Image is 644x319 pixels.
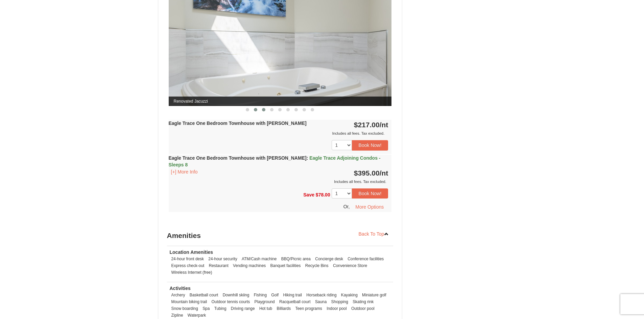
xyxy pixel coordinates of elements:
li: Outdoor pool [350,305,376,312]
li: Billiards [275,305,293,312]
strong: Eagle Trace One Bedroom Townhouse with [PERSON_NAME] [169,121,307,126]
li: Archery [170,292,187,298]
strong: Activities [170,286,191,291]
strong: Eagle Trace One Bedroom Townhouse with [PERSON_NAME] [169,155,381,167]
li: Recycle Bins [304,262,330,269]
li: Snow boarding [170,305,200,312]
li: Mountain biking trail [170,298,209,305]
button: Book Now! [352,188,388,198]
li: Spa [201,305,211,312]
li: 24-hour security [207,256,239,262]
li: Restaurant [207,262,230,269]
a: Back To Top [354,229,393,239]
li: Playground [253,298,277,305]
strong: $217.00 [354,121,388,129]
li: Hot tub [258,305,274,312]
li: Waterpark [186,312,208,319]
li: Concierge desk [313,256,345,262]
li: Indoor pool [325,305,349,312]
li: Express check-out [170,262,206,269]
li: 24-hour front desk [170,256,206,262]
span: : [307,155,308,161]
span: Or, [343,204,350,209]
li: Vending machines [231,262,267,269]
span: /nt [380,169,388,177]
li: Sauna [313,298,328,305]
li: Skating rink [351,298,375,305]
li: Conference facilities [346,256,385,262]
li: ATM/Cash machine [240,256,279,262]
li: Convenience Store [331,262,369,269]
li: Downhill skiing [221,292,251,298]
li: Kayaking [339,292,359,298]
span: Save [303,192,314,197]
button: More Options [351,202,388,212]
li: Zipline [170,312,185,319]
h3: Amenities [167,229,393,242]
div: Includes all fees. Tax excluded. [169,178,388,185]
li: Tubing [213,305,228,312]
span: $78.00 [316,192,330,197]
li: Fishing [252,292,268,298]
li: BBQ/Picnic area [280,256,312,262]
span: /nt [380,121,388,129]
li: Shopping [330,298,350,305]
strong: Location Amenities [170,249,213,255]
li: Hiking trail [281,292,304,298]
li: Wireless Internet (free) [170,269,214,276]
li: Banquet facilities [269,262,303,269]
span: $395.00 [354,169,380,177]
span: Eagle Trace Adjoining Condos - Sleeps 8 [169,155,381,167]
li: Golf [269,292,280,298]
li: Racquetball court [278,298,312,305]
li: Outdoor tennis courts [210,298,252,305]
li: Horseback riding [305,292,338,298]
li: Driving range [229,305,257,312]
div: Includes all fees. Tax excluded. [169,130,388,137]
li: Basketball court [188,292,220,298]
button: [+] More Info [169,168,200,176]
li: Teen programs [294,305,324,312]
button: Book Now! [352,140,388,150]
span: Renovated Jacuzzi [169,97,392,106]
li: Miniature golf [360,292,388,298]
